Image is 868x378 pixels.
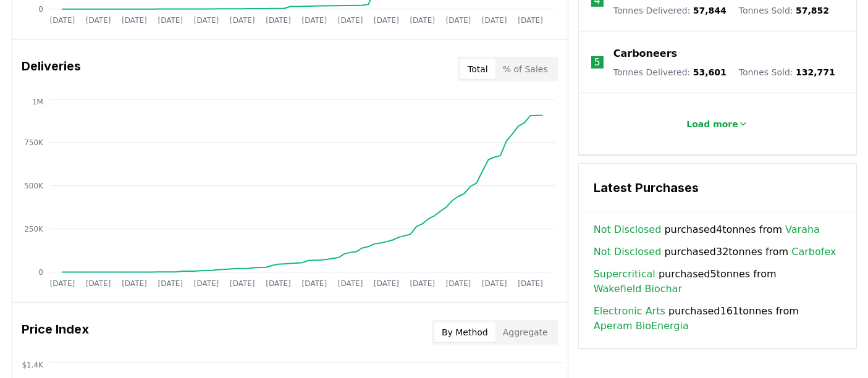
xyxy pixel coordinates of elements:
a: Wakefield Biochar [594,282,682,296]
tspan: [DATE] [193,16,219,25]
tspan: [DATE] [301,16,327,25]
button: Total [460,59,495,79]
tspan: [DATE] [85,16,111,25]
p: Tonnes Delivered : [613,4,727,17]
a: Aperam BioEnergia [594,319,689,334]
button: Load more [676,112,758,136]
tspan: [DATE] [193,279,219,288]
tspan: [DATE] [49,279,75,288]
span: purchased 161 tonnes from [594,304,841,334]
tspan: 1M [32,98,43,106]
a: Electronic Arts [594,304,665,319]
span: 132,771 [796,67,835,77]
p: Tonnes Delivered : [613,66,727,78]
a: Carbofex [791,245,836,259]
tspan: [DATE] [122,279,147,288]
tspan: [DATE] [518,16,543,25]
tspan: [DATE] [446,279,471,288]
tspan: [DATE] [266,16,291,25]
a: Carboneers [613,46,677,61]
tspan: [DATE] [338,279,363,288]
button: Aggregate [495,322,555,342]
button: % of Sales [495,59,555,79]
tspan: [DATE] [158,279,183,288]
tspan: [DATE] [374,16,399,25]
tspan: 250K [24,225,44,233]
span: purchased 5 tonnes from [594,267,841,296]
tspan: [DATE] [482,16,507,25]
tspan: 0 [38,5,43,14]
tspan: 750K [24,138,44,147]
a: Supercritical [594,267,655,282]
tspan: [DATE] [338,16,363,25]
tspan: [DATE] [122,16,147,25]
tspan: [DATE] [301,279,327,288]
p: 5 [594,55,600,70]
tspan: [DATE] [230,279,255,288]
span: purchased 4 tonnes from [594,222,820,237]
tspan: $1.4K [22,361,44,369]
tspan: [DATE] [446,16,471,25]
tspan: [DATE] [85,279,111,288]
tspan: 500K [24,182,44,190]
tspan: [DATE] [482,279,507,288]
p: Tonnes Sold : [739,4,829,17]
span: purchased 32 tonnes from [594,245,836,259]
tspan: [DATE] [410,279,435,288]
h3: Price Index [22,320,90,345]
h3: Deliveries [22,57,82,82]
a: Not Disclosed [594,222,662,237]
h3: Latest Purchases [594,178,841,197]
tspan: [DATE] [410,16,435,25]
button: By Method [434,322,495,342]
tspan: 0 [38,268,43,277]
span: 57,852 [796,6,829,15]
tspan: [DATE] [158,16,183,25]
a: Not Disclosed [594,245,662,259]
tspan: [DATE] [518,279,543,288]
tspan: [DATE] [374,279,399,288]
span: 57,844 [693,6,727,15]
tspan: [DATE] [266,279,291,288]
p: Tonnes Sold : [739,66,835,78]
tspan: [DATE] [49,16,75,25]
span: 53,601 [693,67,727,77]
a: Varaha [785,222,820,237]
p: Load more [686,118,738,130]
tspan: [DATE] [230,16,255,25]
